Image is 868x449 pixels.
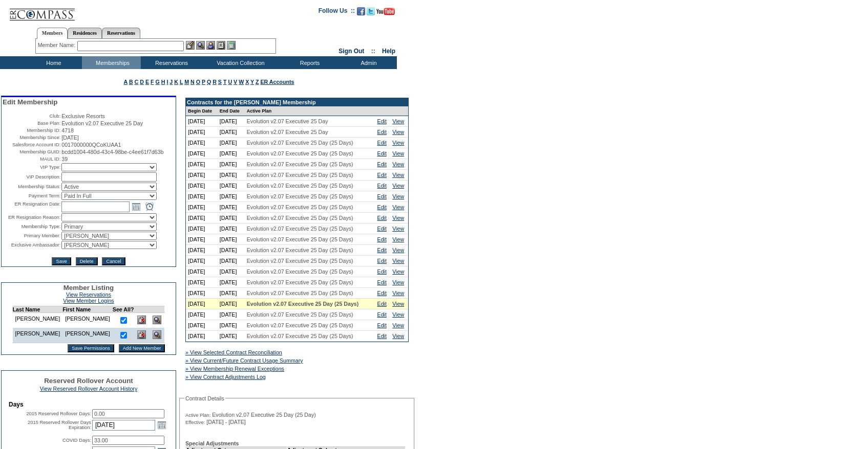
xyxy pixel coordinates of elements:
[338,56,397,69] td: Admin
[44,377,133,385] span: Reserved Rollover Account
[218,320,245,331] td: [DATE]
[218,181,245,191] td: [DATE]
[28,420,91,430] label: 2015 Reserved Rollover Days Expiration:
[3,222,60,231] td: Membership Type:
[135,79,139,85] a: C
[61,134,79,141] span: [DATE]
[377,118,387,124] a: Edit
[23,56,82,69] td: Home
[382,48,395,55] a: Help
[247,279,353,285] span: Evolution v2.07 Executive 25 Day (25 Days)
[140,79,144,85] a: D
[3,149,60,155] td: Membership GUID:
[206,419,246,425] span: [DATE] - [DATE]
[218,277,245,288] td: [DATE]
[218,309,245,320] td: [DATE]
[247,140,353,146] span: Evolution v2.07 Executive 25 Day (25 Days)
[26,411,91,416] label: 2015 Reserved Rollover Days:
[62,306,113,313] td: First Name
[186,266,218,277] td: [DATE]
[185,419,205,425] span: Effective:
[247,161,353,167] span: Evolution v2.07 Executive 25 Day (25 Days)
[377,333,387,339] a: Edit
[3,213,60,221] td: ER Resignation Reason:
[218,256,245,266] td: [DATE]
[377,236,387,242] a: Edit
[218,245,245,256] td: [DATE]
[186,299,218,309] td: [DATE]
[3,241,60,249] td: Exclusive Ambassador:
[40,386,138,392] a: View Reserved Rollover Account History
[186,320,218,331] td: [DATE]
[218,213,245,223] td: [DATE]
[52,257,71,265] input: Save
[247,226,353,232] span: Evolution v2.07 Executive 25 Day (25 Days)
[9,401,168,408] td: Days
[247,290,353,296] span: Evolution v2.07 Executive 25 Day (25 Days)
[185,349,282,355] a: » View Selected Contract Reconciliation
[392,193,404,199] a: View
[377,204,387,210] a: Edit
[218,288,245,299] td: [DATE]
[185,374,266,380] a: » View Contract Adjustments Log
[247,268,353,275] span: Evolution v2.07 Executive 25 Day (25 Days)
[153,330,161,339] img: View Dashboard
[245,79,249,85] a: X
[3,98,57,106] span: Edit Membership
[186,213,218,223] td: [DATE]
[260,79,294,85] a: ER Accounts
[3,113,60,119] td: Club:
[377,279,387,285] a: Edit
[227,41,236,50] img: b_calculator.gif
[247,204,353,210] span: Evolution v2.07 Executive 25 Day (25 Days)
[218,116,245,127] td: [DATE]
[279,56,338,69] td: Reports
[377,215,387,221] a: Edit
[3,232,60,240] td: Primary Member:
[377,129,387,135] a: Edit
[218,106,245,116] td: End Date
[151,79,154,85] a: F
[186,277,218,288] td: [DATE]
[3,163,60,171] td: VIP Type:
[392,236,404,242] a: View
[207,79,211,85] a: Q
[61,120,143,126] span: Evolution v2.07 Executive 25 Day
[113,306,134,313] td: See All?
[371,48,375,55] span: ::
[184,395,225,401] legend: Contract Details
[155,79,159,85] a: G
[392,172,404,178] a: View
[186,309,218,320] td: [DATE]
[68,344,114,352] input: Save Permissions
[377,247,387,253] a: Edit
[247,150,353,156] span: Evolution v2.07 Executive 25 Day (25 Days)
[377,301,387,307] a: Edit
[392,322,404,328] a: View
[247,258,353,264] span: Evolution v2.07 Executive 25 Day (25 Days)
[377,311,387,318] a: Edit
[392,290,404,296] a: View
[218,159,245,170] td: [DATE]
[3,127,60,133] td: Membership ID:
[367,7,375,15] img: Follow us on Twitter
[377,268,387,275] a: Edit
[392,129,404,135] a: View
[186,245,218,256] td: [DATE]
[250,79,254,85] a: Y
[62,313,113,328] td: [PERSON_NAME]
[38,41,77,50] div: Member Name:
[218,127,245,138] td: [DATE]
[256,79,259,85] a: Z
[186,170,218,181] td: [DATE]
[357,10,365,16] a: Become our fan on Facebook
[247,172,353,178] span: Evolution v2.07 Executive 25 Day (25 Days)
[186,256,218,266] td: [DATE]
[186,106,218,116] td: Begin Date
[377,150,387,156] a: Edit
[3,156,60,162] td: MAUL ID:
[141,56,200,69] td: Reservations
[228,79,232,85] a: U
[392,268,404,275] a: View
[186,127,218,138] td: [DATE]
